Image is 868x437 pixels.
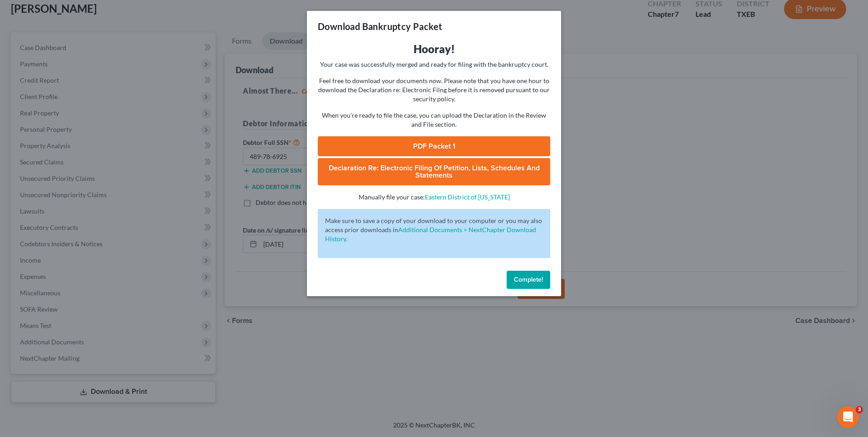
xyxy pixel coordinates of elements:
[425,193,510,201] a: Eastern District of [US_STATE]
[318,76,550,104] p: Feel free to download your documents now. Please note that you have one hour to download the Decl...
[856,406,863,413] span: 3
[325,226,536,243] a: Additional Documents > NextChapter Download History.
[514,276,543,283] span: Complete!
[318,60,550,69] p: Your case was successfully merged and ready for filing with the bankruptcy court.
[318,111,550,129] p: When you're ready to file the case, you can upload the Declaration in the Review and File section.
[318,193,550,202] p: Manually file your case:
[325,216,543,243] p: Make sure to save a copy of your download to your computer or you may also access prior downloads in
[318,42,550,56] h3: Hooray!
[329,164,540,180] span: Declaration Re: Electronic Filing of Petition, Lists, Schedules and Statements
[318,158,550,185] a: Declaration Re: Electronic Filing of Petition, Lists, Schedules and Statements
[837,406,859,428] iframe: Intercom live chat
[318,136,550,156] a: PDF Packet 1
[507,271,550,289] button: Complete!
[318,20,442,33] h3: Download Bankruptcy Packet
